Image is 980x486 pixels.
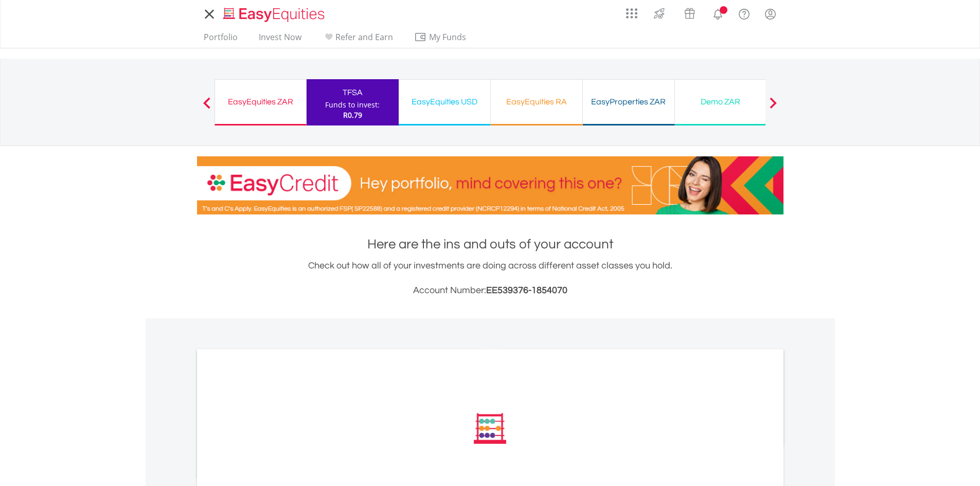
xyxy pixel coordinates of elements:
div: EasyEquities RA [497,95,576,109]
a: My Profile [757,3,783,25]
span: My Funds [414,30,482,44]
img: EasyEquities_Logo.png [221,6,329,23]
h1: Here are the ins and outs of your account [197,235,783,254]
div: Check out how all of your investments are doing across different asset classes you hold. [197,259,783,298]
div: Demo ZAR [681,95,760,109]
div: Funds to invest: [325,100,380,110]
div: EasyProperties ZAR [589,95,668,109]
a: Refer and Earn [318,32,397,48]
a: Home page [219,3,329,23]
a: Portfolio [200,32,242,48]
div: EasyEquities ZAR [221,95,300,109]
img: thrive-v2.svg [651,5,668,22]
a: Invest Now [255,32,306,48]
span: Refer and Earn [335,31,393,43]
div: TFSA [313,85,393,100]
button: Previous [197,102,217,113]
a: Notifications [705,3,731,23]
div: EasyEquities USD [405,95,484,109]
a: FAQ's and Support [731,3,757,23]
a: Vouchers [674,3,705,22]
img: vouchers-v2.svg [681,5,698,22]
h3: Account Number: [197,283,783,298]
a: AppsGrid [619,3,644,19]
img: EasyCredit Promotion Banner [197,156,783,214]
span: EE539376-1854070 [486,285,567,295]
img: grid-menu-icon.svg [626,8,637,19]
button: Next [763,102,783,113]
span: R0.79 [343,110,362,120]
